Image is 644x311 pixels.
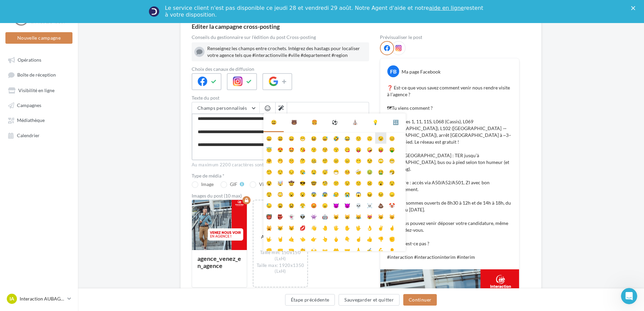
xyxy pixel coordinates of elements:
li: 🙀 [263,222,275,233]
li: 🤣 [330,132,342,144]
div: agence_venez_en_agence [197,255,241,269]
div: Le service client n'est pas disponible ce jeudi 28 et vendredi 29 août. Notre Agent d'aide et not... [165,5,485,18]
div: 🔣 [393,119,399,126]
li: 👉 [308,233,319,244]
li: 🤥 [263,166,275,177]
li: 👾 [308,211,319,222]
li: 🤮 [375,166,386,177]
label: 655/2200 [192,152,369,160]
li: 🙁 [353,177,364,188]
li: 👌 [364,222,375,233]
li: 👎 [375,233,386,244]
div: Editer la campagne cross-posting [192,23,280,29]
li: 😮 [375,177,386,188]
li: 👋 [308,222,319,233]
li: 😠 [319,200,330,211]
span: IA [9,295,14,302]
li: 🤠 [286,177,297,188]
li: 😴 [319,166,330,177]
li: 😊 [386,132,398,144]
li: 😌 [275,166,286,177]
li: ✋ [342,222,353,233]
button: Étape précédente [285,294,335,306]
li: 💀 [353,200,364,211]
li: 👿 [342,200,353,211]
li: 🤢 [364,166,375,177]
li: 🤭 [275,155,286,166]
li: 🤘 [275,233,286,244]
li: 😍 [275,144,286,155]
li: 😹 [353,211,364,222]
label: Type de média * [192,173,369,178]
li: 😝 [375,144,386,155]
li: ☝ [353,233,364,244]
li: 👹 [263,211,275,222]
li: 😻 [364,211,375,222]
li: 👇 [342,233,353,244]
li: 😩 [275,200,286,211]
li: 😔 [286,166,297,177]
a: Visibilité en ligne [4,84,74,96]
li: 👈 [297,233,308,244]
li: 😿 [275,222,286,233]
div: Ma page Facebook [402,68,441,75]
li: 😉 [375,132,386,144]
li: 🤜 [286,244,297,255]
div: 🐻 [291,119,297,126]
li: 😺 [330,211,342,222]
li: 💋 [297,222,308,233]
li: 😐 [330,155,342,166]
div: Renseignez les champs entre crochets. Intégrez des hastags pour localiser votre agence tels que #... [207,45,366,59]
li: 😵 [263,177,275,188]
li: 👻 [286,211,297,222]
li: 👍 [364,233,375,244]
li: 🤑 [386,144,398,155]
li: 😣 [375,188,386,200]
li: 🙃 [364,132,375,144]
li: 😁 [297,132,308,144]
li: 🤧 [386,166,398,177]
li: 🤲 [330,244,342,255]
li: 🙌 [308,244,319,255]
span: Médiathèque [17,118,45,123]
li: 🤕 [353,166,364,177]
li: ✍ [364,244,375,255]
button: Nouvelle campagne [5,32,72,44]
li: 💪 [375,244,386,255]
li: 😈 [330,200,342,211]
span: Champs personnalisés [197,105,247,111]
li: 😽 [386,211,398,222]
a: Campagnes [4,99,74,111]
li: 🤚 [319,222,330,233]
div: Au maximum 2200 caractères sont permis pour pouvoir publier sur Instagram [192,162,369,168]
li: 👺 [275,211,286,222]
li: 😰 [319,188,330,200]
li: 👏 [297,244,308,255]
p: Interaction AUBAGNE [20,295,65,302]
a: Boîte de réception [4,68,74,81]
li: ✌ [375,222,386,233]
span: Boîte de réception [17,72,56,78]
span: Campagnes [17,102,41,108]
li: 😤 [297,200,308,211]
li: 🖕 [330,233,342,244]
li: 👂 [386,244,398,255]
li: 😃 [275,132,286,144]
span: Calendrier [17,132,40,138]
button: Champs personnalisés [192,102,259,114]
li: 💩 [375,200,386,211]
li: 😚 [319,144,330,155]
li: 🤐 [308,155,319,166]
span: Opérations [18,57,41,63]
li: 😧 [297,188,308,200]
li: 👽 [297,211,308,222]
li: 🤝 [342,244,353,255]
li: 😸 [342,211,353,222]
div: ⛪ [352,119,358,126]
a: Médiathèque [4,114,74,126]
img: Profile image for Service-Client [149,6,159,17]
li: 🤡 [386,200,398,211]
li: 😷 [330,166,342,177]
li: 😗 [308,144,319,155]
li: 😎 [297,177,308,188]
